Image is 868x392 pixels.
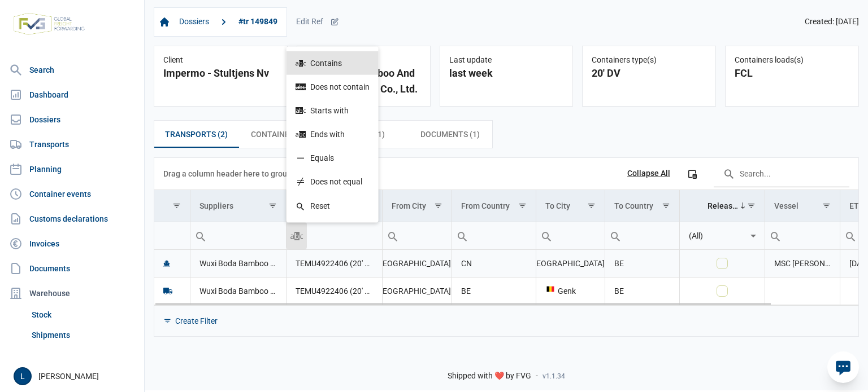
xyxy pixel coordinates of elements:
td: Wuxi Boda Bamboo And Wood Industrial Co., Ltd. [190,277,286,305]
td: Filter cell [190,222,286,249]
div: To City [545,201,570,210]
input: Filter cell [287,222,382,249]
div: Select [747,222,760,249]
div: ETD [849,201,864,210]
span: Does not contain [310,82,370,92]
a: Dashboard [5,83,140,106]
input: Search in the data grid [714,160,849,187]
span: Show filter options for column 'Released' [747,201,756,210]
div: Search box [287,170,379,193]
td: Filter cell [536,222,605,249]
span: v1.1.34 [542,372,565,381]
td: Filter cell [765,222,840,249]
span: Shipped with ❤️ by FVG [448,371,531,381]
div: Search box [287,51,379,75]
td: Column From City [382,190,452,222]
div: Create Filter [175,316,218,326]
div: Search box [190,222,211,249]
div: Search box [287,193,379,218]
div: Column Chooser [682,164,702,184]
span: Equals [310,153,334,163]
div: last week [449,65,564,81]
div: Released [708,201,740,210]
a: #tr 149849 [234,12,282,32]
div: [GEOGRAPHIC_DATA] [545,258,596,269]
div: Edit Ref [296,17,339,27]
span: Show filter options for column 'From City' [434,201,442,210]
td: TEMU4922406 (20' DV) [286,250,382,278]
td: Column To City [536,190,605,222]
input: Filter cell [383,222,452,249]
img: FVG - Global freight forwarding [9,8,89,39]
div: Genk [545,285,596,297]
a: Dossiers [175,12,214,32]
td: Filter cell [286,222,382,249]
td: MSC [PERSON_NAME] [765,250,840,278]
a: Documents [5,257,140,280]
span: Ends with [310,129,345,139]
div: Client [163,55,278,65]
div: Search box [383,222,403,249]
td: Column Released [679,190,765,222]
div: From City [392,201,426,210]
td: Filter cell [605,222,679,249]
div: Search box [287,99,379,122]
div: Search box [452,222,472,249]
span: Show filter options for column 'To City' [587,201,596,210]
a: Invoices [5,232,140,255]
span: Created: [DATE] [805,17,859,27]
div: [GEOGRAPHIC_DATA] [392,285,442,297]
td: Filter cell [382,222,452,249]
input: Filter cell [154,222,190,249]
div: Search box [287,75,379,99]
div: [GEOGRAPHIC_DATA] [392,258,442,269]
div: Impermo - Stultjens Nv [163,65,278,81]
div: From Country [461,201,510,210]
td: CN [452,250,536,278]
td: Column Suppliers [190,190,286,222]
div: Suppliers [199,201,233,210]
div: Last update [449,55,564,65]
div: Search box [287,222,307,249]
div: 20' DV [592,65,706,81]
div: Search box [765,222,785,249]
a: Customs declarations [5,208,140,230]
td: BE [605,250,679,278]
td: Column Vessel [765,190,840,222]
input: Filter cell [765,222,839,249]
span: Contains [310,58,342,68]
td: Filter cell [452,222,536,249]
div: Data grid toolbar [163,158,849,190]
button: L [14,367,32,385]
input: Filter cell [605,222,679,249]
td: Column [154,190,190,222]
div: Search box [605,222,626,249]
div: Containers loads(s) [735,55,849,65]
span: Reset [310,201,330,211]
span: Show filter options for column 'Vessel' [822,201,831,210]
span: Show filter options for column '' [172,201,181,210]
span: Does not equal [310,177,362,187]
a: Shipments [27,325,140,345]
a: Planning [5,158,140,180]
span: Show filter options for column 'To Country' [662,201,670,210]
div: Drag a column header here to group by that column [163,165,345,183]
td: Column From Country [452,190,536,222]
td: Filter cell [154,222,190,249]
td: BE [605,277,679,305]
input: Filter cell [452,222,535,249]
a: Stock [27,305,140,325]
div: To Country [614,201,653,210]
input: Filter cell [536,222,605,249]
span: Containers (1) [251,127,311,141]
div: Warehouse [5,282,140,305]
a: Transports [5,133,140,156]
span: Transports (2) [165,127,228,141]
div: Search box [840,222,861,249]
div: [PERSON_NAME] [14,367,137,385]
a: Container events [5,183,140,205]
span: Documents (1) [420,127,480,141]
td: Wuxi Boda Bamboo And Wood Industrial Co., Ltd. [190,250,286,278]
input: Filter cell [190,222,286,249]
